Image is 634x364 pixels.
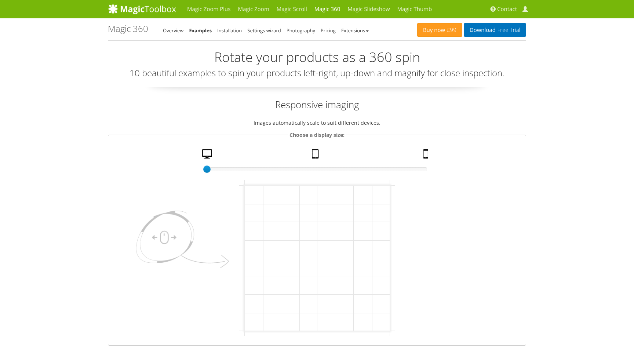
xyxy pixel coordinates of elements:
a: DownloadFree Trial [464,23,526,37]
a: Settings wizard [247,27,281,34]
span: Contact [497,6,517,13]
h2: Responsive imaging [108,98,526,111]
a: Desktop [199,149,217,162]
legend: Choose a display size: [288,131,346,139]
a: Installation [217,27,242,34]
p: Images automatically scale to suit different devices. [108,119,526,127]
a: Mobile [420,149,433,162]
img: MagicToolbox.com - Image tools for your website [108,3,176,14]
h1: Magic 360 [108,24,148,33]
a: Photography [287,27,315,34]
a: Pricing [321,27,336,34]
a: Examples [189,27,212,34]
h3: 10 beautiful examples to spin your products left-right, up-down and magnify for close inspection. [108,68,526,78]
a: Tablet [309,149,324,162]
span: £99 [445,27,456,33]
span: Free Trial [496,27,520,33]
a: Buy now£99 [417,23,462,37]
a: Overview [163,27,183,34]
a: Extensions [341,27,369,34]
h2: Rotate your products as a 360 spin [108,50,526,65]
